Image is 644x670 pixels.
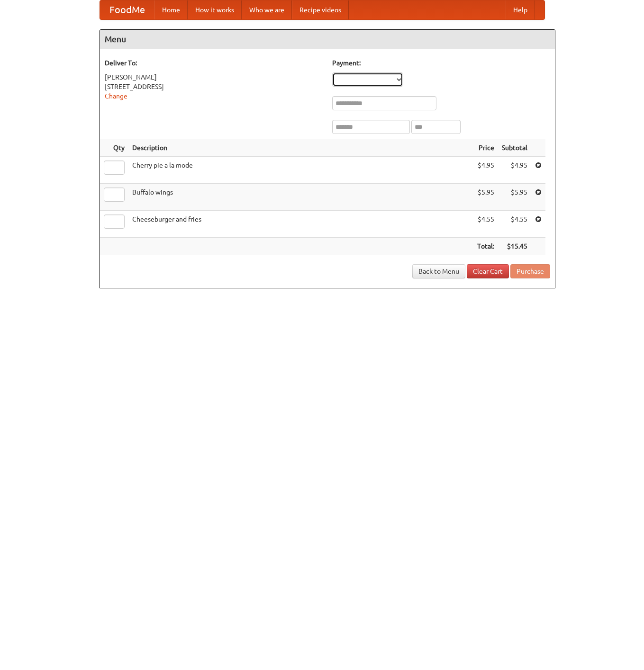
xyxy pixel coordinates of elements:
[473,184,498,211] td: $5.95
[242,0,292,19] a: Who we are
[506,0,535,19] a: Help
[100,30,555,49] h4: Menu
[100,0,154,19] a: FoodMe
[473,157,498,184] td: $4.95
[154,0,188,19] a: Home
[128,139,473,157] th: Description
[188,0,242,19] a: How it works
[128,157,473,184] td: Cherry pie a la mode
[105,82,323,91] div: [STREET_ADDRESS]
[498,157,531,184] td: $4.95
[105,92,127,100] a: Change
[498,184,531,211] td: $5.95
[128,211,473,238] td: Cheeseburger and fries
[473,139,498,157] th: Price
[473,211,498,238] td: $4.55
[498,238,531,255] th: $15.45
[332,58,550,68] h5: Payment:
[128,184,473,211] td: Buffalo wings
[498,139,531,157] th: Subtotal
[292,0,349,19] a: Recipe videos
[100,139,128,157] th: Qty
[105,72,323,82] div: [PERSON_NAME]
[498,211,531,238] td: $4.55
[467,264,509,278] a: Clear Cart
[473,238,498,255] th: Total:
[105,58,323,68] h5: Deliver To:
[510,264,550,278] button: Purchase
[412,264,465,278] a: Back to Menu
